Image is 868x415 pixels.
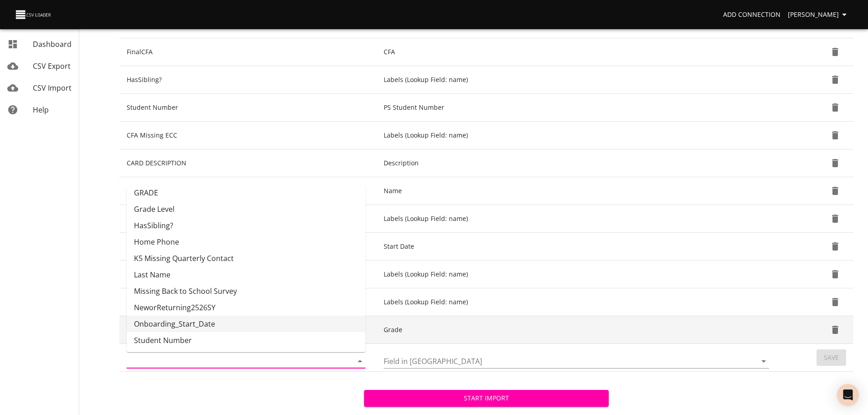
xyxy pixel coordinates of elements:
[723,9,781,20] span: Add Connection
[824,291,846,313] button: Delete
[824,124,846,146] button: Delete
[15,8,53,21] img: CSV Loader
[119,94,376,122] td: Student Number
[824,236,846,257] button: Delete
[376,261,780,288] td: Labels (Lookup Field: name)
[127,217,365,234] li: HasSibling?
[127,234,365,250] li: Home Phone
[119,233,376,261] td: Onboarding_Start_Date
[824,180,846,202] button: Delete
[376,316,780,344] td: Grade
[127,250,365,266] li: K5 Missing Quarterly Contact
[376,38,780,66] td: CFA
[119,261,376,288] td: K5 Missing Quarterly Contact
[119,149,376,177] td: CARD DESCRIPTION
[119,38,376,66] td: FinalCFA
[376,288,780,316] td: Labels (Lookup Field: name)
[719,6,784,23] a: Add Connection
[376,94,780,122] td: PS Student Number
[824,97,846,118] button: Delete
[376,149,780,177] td: Description
[824,152,846,174] button: Delete
[824,263,846,285] button: Delete
[376,177,780,205] td: Name
[376,233,780,261] td: Start Date
[824,208,846,230] button: Delete
[824,69,846,91] button: Delete
[788,9,850,20] span: [PERSON_NAME]
[119,122,376,149] td: CFA Missing ECC
[824,41,846,63] button: Delete
[119,288,376,316] td: Missing Back to School Survey
[127,184,365,201] li: GRADE
[376,66,780,94] td: Labels (Lookup Field: name)
[119,66,376,94] td: HasSibling?
[119,205,376,233] td: NeworReturning2526SY
[127,316,365,332] li: Onboarding_Start_Date
[371,393,601,404] span: Start Import
[784,6,853,23] button: [PERSON_NAME]
[757,355,770,368] button: Open
[33,105,49,115] span: Help
[127,332,365,348] li: Student Number
[127,201,365,217] li: Grade Level
[376,122,780,149] td: Labels (Lookup Field: name)
[33,61,71,71] span: CSV Export
[33,39,72,49] span: Dashboard
[354,355,366,368] button: Close
[127,299,365,316] li: NeworReturning2526SY
[376,205,780,233] td: Labels (Lookup Field: name)
[127,266,365,283] li: Last Name
[837,384,859,406] div: Open Intercom Messenger
[824,319,846,341] button: Delete
[119,177,376,205] td: CARD TITLE FORMULA
[127,283,365,299] li: Missing Back to School Survey
[33,83,72,93] span: CSV Import
[364,390,609,407] button: Start Import
[119,316,376,344] td: GRADE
